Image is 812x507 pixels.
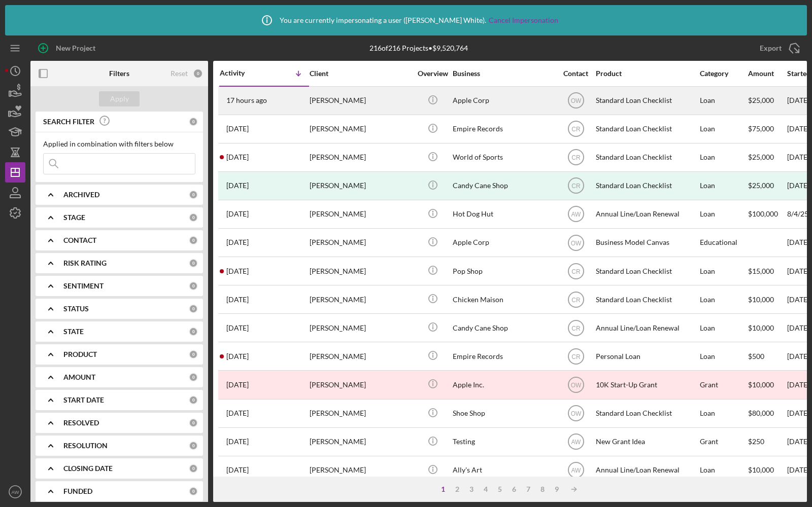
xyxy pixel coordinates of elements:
[748,144,786,171] div: $25,000
[43,118,94,126] b: SEARCH FILTER
[596,428,697,455] div: New Grant Idea
[109,69,129,78] b: Filters
[748,116,786,142] div: $75,000
[521,485,535,493] div: 7
[550,485,564,493] div: 9
[493,485,507,493] div: 5
[171,69,188,78] div: Reset
[63,236,96,244] b: CONTACT
[748,314,786,341] div: $10,000
[369,44,468,52] div: 216 of 216 Projects • $9,520,764
[700,314,747,341] div: Loan
[310,314,411,341] div: [PERSON_NAME]
[310,428,411,455] div: [PERSON_NAME]
[453,428,554,455] div: Testing
[310,229,411,256] div: [PERSON_NAME]
[450,485,464,493] div: 2
[760,38,782,58] div: Export
[436,485,450,493] div: 1
[453,229,554,256] div: Apple Corp
[310,201,411,228] div: [PERSON_NAME]
[189,464,198,473] div: 0
[310,371,411,398] div: [PERSON_NAME]
[453,144,554,171] div: World of Sports
[748,258,786,284] div: $15,000
[189,350,198,359] div: 0
[700,172,747,199] div: Loan
[596,371,697,398] div: 10K Start-Up Grant
[748,87,786,114] div: $25,000
[189,213,198,222] div: 0
[700,286,747,313] div: Loan
[56,38,95,58] div: New Project
[63,191,99,199] b: ARCHIVED
[30,38,106,58] button: New Project
[571,439,581,446] text: AW
[596,400,697,427] div: Standard Loan Checklist
[5,482,25,502] button: AW
[571,126,581,133] text: CR
[489,16,558,24] a: Cancel Impersonation
[571,183,581,190] text: CR
[748,69,786,78] div: Amount
[453,116,554,142] div: Empire Records
[571,268,581,275] text: CR
[226,352,249,360] time: 2025-07-01 20:48
[99,91,140,106] button: Apply
[189,117,198,126] div: 0
[226,381,249,389] time: 2025-06-23 15:10
[310,343,411,370] div: [PERSON_NAME]
[310,144,411,171] div: [PERSON_NAME]
[310,258,411,284] div: [PERSON_NAME]
[226,409,249,417] time: 2025-06-18 19:47
[310,116,411,142] div: [PERSON_NAME]
[226,153,249,161] time: 2025-08-15 17:01
[571,324,581,332] text: CR
[189,441,198,450] div: 0
[700,343,747,370] div: Loan
[748,172,786,199] div: $25,000
[310,87,411,114] div: [PERSON_NAME]
[570,410,581,417] text: OW
[700,258,747,284] div: Loan
[310,172,411,199] div: [PERSON_NAME]
[414,69,452,78] div: Overview
[700,428,747,455] div: Grant
[63,305,89,313] b: STATUS
[63,282,104,290] b: SENTIMENT
[748,371,786,398] div: $10,000
[453,87,554,114] div: Apple Corp
[700,201,747,228] div: Loan
[507,485,521,493] div: 6
[700,69,747,78] div: Category
[596,144,697,171] div: Standard Loan Checklist
[700,116,747,142] div: Loan
[63,487,92,495] b: FUNDED
[596,172,697,199] div: Standard Loan Checklist
[571,211,581,218] text: AW
[226,324,249,332] time: 2025-07-02 15:40
[63,213,85,222] b: STAGE
[700,400,747,427] div: Loan
[189,395,198,405] div: 0
[700,229,747,256] div: Educational
[226,267,249,275] time: 2025-07-25 23:25
[571,296,581,303] text: CR
[748,286,786,313] div: $10,000
[571,353,581,360] text: CR
[748,400,786,427] div: $80,000
[596,286,697,313] div: Standard Loan Checklist
[748,428,786,455] div: $250
[479,485,493,493] div: 4
[453,258,554,284] div: Pop Shop
[226,210,249,218] time: 2025-08-04 20:20
[557,69,595,78] div: Contact
[226,438,249,446] time: 2025-06-09 00:49
[535,485,550,493] div: 8
[700,371,747,398] div: Grant
[189,236,198,245] div: 0
[193,68,203,79] div: 0
[226,125,249,133] time: 2025-08-20 18:30
[700,144,747,171] div: Loan
[63,442,108,450] b: RESOLUTION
